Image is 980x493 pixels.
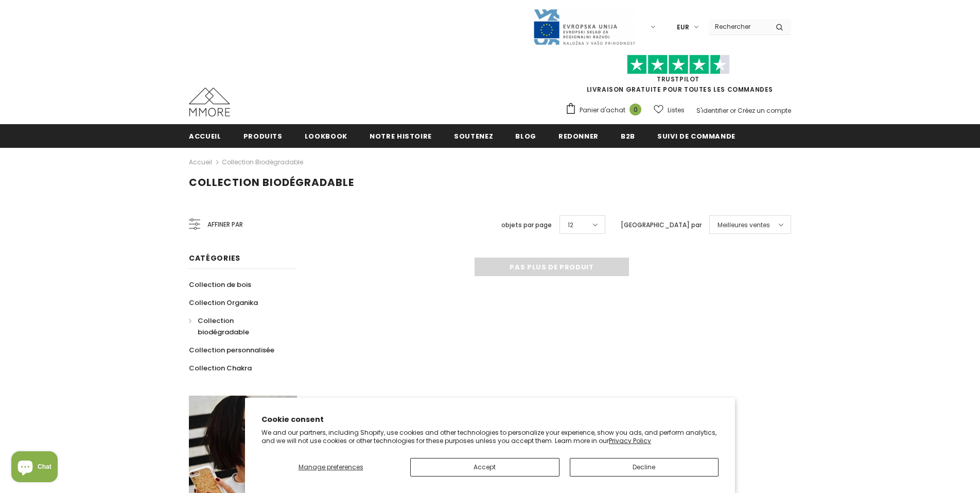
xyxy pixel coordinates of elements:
[738,106,791,115] a: Créez un compte
[558,124,599,147] a: Redonner
[717,220,770,230] span: Meilleures ventes
[533,22,636,31] a: Javni Razpis
[515,124,536,147] a: Blog
[189,131,221,141] span: Accueil
[189,88,230,116] img: Cas MMORE
[189,298,258,308] span: Collection Organika
[570,458,719,477] button: Decline
[189,363,252,373] span: Collection Chakra
[189,341,274,359] a: Collection personnalisée
[189,312,286,341] a: Collection biodégradable
[305,124,347,147] a: Lookbook
[657,131,736,141] span: Suivi de commande
[657,75,699,83] a: TrustPilot
[222,158,303,166] a: Collection biodégradable
[568,220,573,230] span: 12
[243,131,283,141] span: Produits
[189,124,221,147] a: Accueil
[609,436,651,445] a: Privacy Policy
[730,106,736,115] span: or
[621,220,702,230] label: [GEOGRAPHIC_DATA] par
[189,253,240,263] span: Catégories
[565,103,646,118] a: Panier d'achat 0
[243,124,283,147] a: Produits
[299,463,363,471] span: Manage preferences
[621,131,635,141] span: B2B
[454,131,493,141] span: soutenez
[533,8,636,46] img: Javni Razpis
[501,220,552,230] label: objets par page
[580,105,625,115] span: Panier d'achat
[189,280,251,290] span: Collection de bois
[207,219,243,230] span: Affiner par
[668,105,685,115] span: Listes
[621,124,635,147] a: B2B
[627,55,730,75] img: Faites confiance aux étoiles pilotes
[261,429,719,445] p: We and our partners, including Shopify, use cookies and other technologies to personalize your ex...
[370,131,432,141] span: Notre histoire
[410,458,559,477] button: Accept
[189,175,354,190] span: Collection biodégradable
[8,451,61,485] inbox-online-store-chat: Shopify online store chat
[189,276,251,294] a: Collection de bois
[629,104,641,115] span: 0
[515,131,536,141] span: Blog
[709,19,768,34] input: Search Site
[261,414,719,425] h2: Cookie consent
[189,156,212,168] a: Accueil
[189,345,274,355] span: Collection personnalisée
[558,131,599,141] span: Redonner
[370,124,432,147] a: Notre histoire
[198,316,249,337] span: Collection biodégradable
[305,131,347,141] span: Lookbook
[189,294,258,312] a: Collection Organika
[657,124,736,147] a: Suivi de commande
[565,59,791,94] span: LIVRAISON GRATUITE POUR TOUTES LES COMMANDES
[654,101,685,119] a: Listes
[454,124,493,147] a: soutenez
[696,106,728,115] a: S'identifier
[261,458,400,477] button: Manage preferences
[677,22,689,32] span: EUR
[189,359,252,377] a: Collection Chakra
